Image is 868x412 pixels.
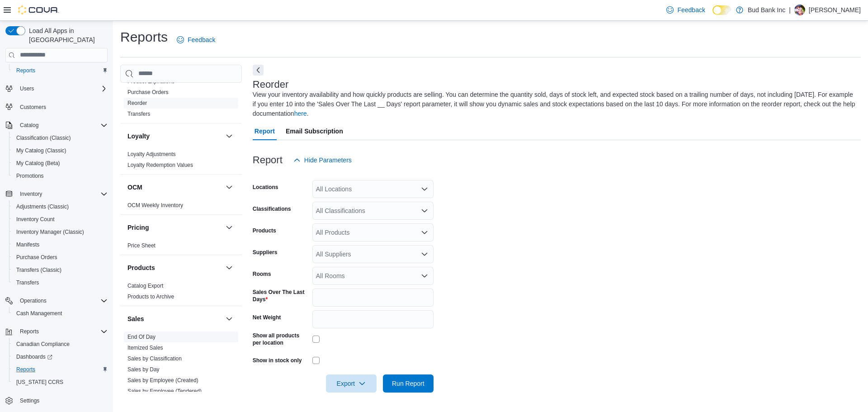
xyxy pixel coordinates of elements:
[16,395,43,406] a: Settings
[677,5,705,14] span: Feedback
[16,203,69,210] span: Adjustments (Classic)
[9,238,111,251] button: Manifests
[16,120,42,131] button: Catalog
[9,251,111,264] button: Purchase Orders
[9,338,111,350] button: Canadian Compliance
[9,132,111,144] button: Classification (Classic)
[809,5,861,15] p: [PERSON_NAME]
[127,242,156,249] span: Price Sheet
[16,266,61,274] span: Transfers (Classic)
[127,388,202,394] a: Sales by Employee (Tendered)
[18,5,59,14] img: Cova
[16,241,39,248] span: Manifests
[712,5,731,15] input: Dark Mode
[16,216,55,223] span: Inventory Count
[331,374,371,393] span: Export
[120,28,168,46] h1: Reports
[16,189,108,199] span: Inventory
[127,162,193,168] a: Loyalty Redemption Values
[20,297,47,304] span: Operations
[188,35,215,44] span: Feedback
[13,308,66,319] a: Cash Management
[13,308,108,319] span: Cash Management
[253,332,309,346] label: Show all products per location
[127,132,222,141] button: Loyalty
[253,155,283,166] h3: Report
[127,377,198,384] a: Sales by Employee (Created)
[13,227,88,237] a: Inventory Manager (Classic)
[253,65,264,76] button: Next
[127,334,156,340] a: End Of Day
[253,90,856,118] div: View your inventory availability and how quickly products are selling. You can determine the quan...
[421,207,428,214] button: Open list of options
[120,240,242,255] div: Pricing
[16,134,71,142] span: Classification (Classic)
[16,326,108,337] span: Reports
[421,272,428,279] button: Open list of options
[224,222,235,233] button: Pricing
[13,170,47,181] a: Promotions
[16,341,70,348] span: Canadian Compliance
[16,295,108,306] span: Operations
[127,202,183,208] a: OCM Weekly Inventory
[127,89,169,96] span: Purchase Orders
[16,379,63,386] span: [US_STATE] CCRS
[9,307,111,320] button: Cash Management
[127,344,163,351] span: Itemized Sales
[16,310,62,317] span: Cash Management
[13,351,56,362] a: Dashboards
[127,132,150,141] h3: Loyalty
[253,270,271,278] label: Rooms
[789,5,791,15] p: |
[13,214,108,225] span: Inventory Count
[2,188,111,200] button: Inventory
[16,67,35,74] span: Reports
[13,145,108,156] span: My Catalog (Classic)
[2,294,111,307] button: Operations
[383,374,434,393] button: Run Report
[127,283,163,289] a: Catalog Export
[16,101,108,113] span: Customers
[173,31,219,49] a: Feedback
[13,339,108,350] span: Canadian Compliance
[16,353,52,360] span: Dashboards
[127,110,150,118] span: Transfers
[326,374,377,393] button: Export
[127,333,156,341] span: End Of Day
[13,364,39,375] a: Reports
[13,133,75,143] a: Classification (Classic)
[13,377,67,388] a: [US_STATE] CCRS
[304,156,352,165] span: Hide Parameters
[9,363,111,376] button: Reports
[20,104,46,111] span: Customers
[712,15,713,15] span: Dark Mode
[16,395,108,406] span: Settings
[9,350,111,363] a: Dashboards
[13,265,108,275] span: Transfers (Classic)
[2,100,111,114] button: Customers
[13,377,108,388] span: Washington CCRS
[127,293,174,300] span: Products to Archive
[663,1,708,19] a: Feedback
[13,170,108,181] span: Promotions
[253,184,278,191] label: Locations
[13,339,73,350] a: Canadian Compliance
[13,214,58,225] a: Inventory Count
[253,227,276,234] label: Products
[9,144,111,157] button: My Catalog (Classic)
[13,227,108,237] span: Inventory Manager (Classic)
[20,85,34,92] span: Users
[16,366,35,373] span: Reports
[13,252,61,263] a: Purchase Orders
[127,314,144,323] h3: Sales
[127,100,147,106] a: Reorder
[13,239,43,250] a: Manifests
[127,202,183,209] span: OCM Weekly Inventory
[392,379,425,388] span: Run Report
[20,122,38,129] span: Catalog
[16,147,66,154] span: My Catalog (Classic)
[16,83,108,94] span: Users
[253,249,278,256] label: Suppliers
[127,151,176,157] a: Loyalty Adjustments
[127,355,182,362] a: Sales by Classification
